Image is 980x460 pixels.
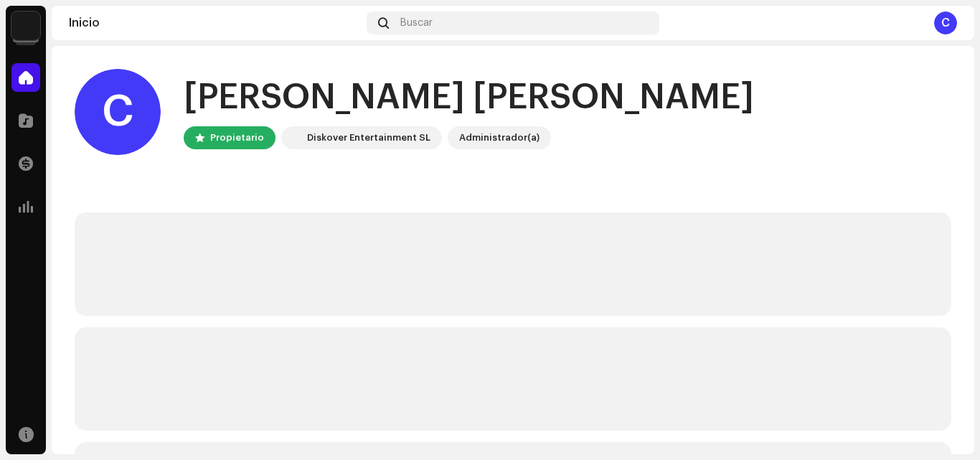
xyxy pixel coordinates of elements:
[11,11,40,40] img: 297a105e-aa6c-4183-9ff4-27133c00f2e2
[210,129,264,146] div: Propietario
[307,129,430,146] div: Diskover Entertainment SL
[400,17,433,29] span: Buscar
[184,75,754,121] div: [PERSON_NAME] [PERSON_NAME]
[459,129,540,146] div: Administrador(a)
[284,129,301,146] img: 297a105e-aa6c-4183-9ff4-27133c00f2e2
[934,11,957,34] div: C
[69,17,361,29] div: Inicio
[75,69,161,155] div: C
